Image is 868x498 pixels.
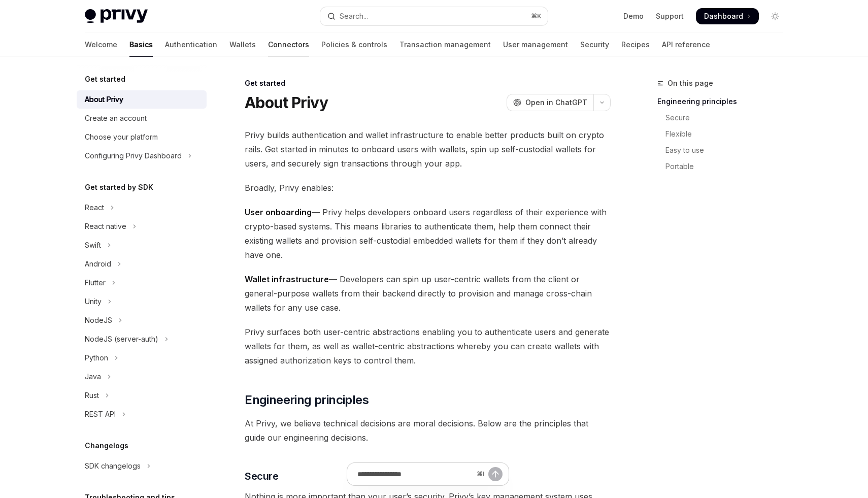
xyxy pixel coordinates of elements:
[85,112,147,124] div: Create an account
[525,97,587,108] span: Open in ChatGPT
[229,32,256,57] a: Wallets
[85,131,158,143] div: Choose your platform
[165,32,217,57] a: Authentication
[321,32,387,57] a: Policies & controls
[77,109,207,127] a: Create an account
[77,198,207,217] button: Toggle React section
[488,467,503,481] button: Send message
[399,32,491,57] a: Transaction management
[77,236,207,254] button: Toggle Swift section
[767,8,783,24] button: Toggle dark mode
[85,460,141,472] div: SDK changelogs
[245,181,611,195] span: Broadly, Privy enables:
[77,349,207,367] button: Toggle Python section
[77,128,207,146] a: Choose your platform
[657,110,791,126] a: Secure
[85,295,102,308] div: Unity
[245,274,329,284] strong: Wallet infrastructure
[580,32,609,57] a: Security
[77,255,207,273] button: Toggle Android section
[245,325,611,368] span: Privy surfaces both user-centric abstractions enabling you to authenticate users and generate wal...
[85,371,101,383] div: Java
[245,205,611,262] span: — Privy helps developers onboard users regardless of their experience with crypto-based systems. ...
[357,463,473,485] input: Ask a question...
[85,220,126,233] div: React native
[77,330,207,348] button: Toggle NodeJS (server-auth) section
[85,150,182,162] div: Configuring Privy Dashboard
[85,352,108,364] div: Python
[85,333,158,345] div: NodeJS (server-auth)
[77,311,207,329] button: Toggle NodeJS section
[340,10,368,22] div: Search...
[77,457,207,475] button: Toggle SDK changelogs section
[85,239,101,251] div: Swift
[77,147,207,165] button: Toggle Configuring Privy Dashboard section
[320,7,548,25] button: Open search
[85,181,153,193] h5: Get started by SDK
[77,368,207,386] button: Toggle Java section
[696,8,759,24] a: Dashboard
[245,207,312,217] strong: User onboarding
[85,73,125,85] h5: Get started
[85,32,117,57] a: Welcome
[667,77,713,89] span: On this page
[77,217,207,236] button: Toggle React native section
[621,32,650,57] a: Recipes
[245,392,369,408] span: Engineering principles
[245,128,611,171] span: Privy builds authentication and wallet infrastructure to enable better products built on crypto r...
[85,202,104,214] div: React
[503,32,568,57] a: User management
[85,277,106,289] div: Flutter
[85,408,116,420] div: REST API
[85,93,123,106] div: About Privy
[129,32,153,57] a: Basics
[656,11,684,21] a: Support
[657,93,791,110] a: Engineering principles
[662,32,710,57] a: API reference
[85,9,148,23] img: light logo
[85,389,99,402] div: Rust
[657,126,791,142] a: Flexible
[704,11,743,21] span: Dashboard
[77,292,207,311] button: Toggle Unity section
[85,314,112,326] div: NodeJS
[245,78,611,88] div: Get started
[85,440,128,452] h5: Changelogs
[77,386,207,405] button: Toggle Rust section
[77,405,207,423] button: Toggle REST API section
[657,158,791,175] a: Portable
[245,93,328,112] h1: About Privy
[77,90,207,109] a: About Privy
[531,12,542,20] span: ⌘ K
[623,11,644,21] a: Demo
[77,274,207,292] button: Toggle Flutter section
[507,94,593,111] button: Open in ChatGPT
[268,32,309,57] a: Connectors
[245,416,611,445] span: At Privy, we believe technical decisions are moral decisions. Below are the principles that guide...
[85,258,111,270] div: Android
[657,142,791,158] a: Easy to use
[245,272,611,315] span: — Developers can spin up user-centric wallets from the client or general-purpose wallets from the...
